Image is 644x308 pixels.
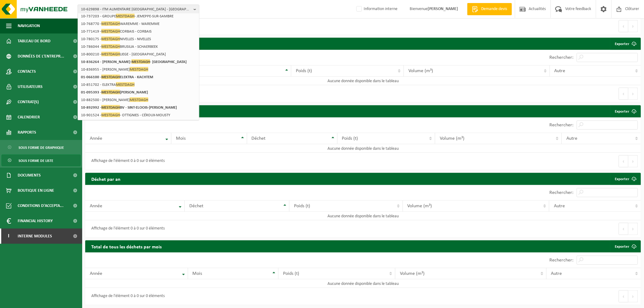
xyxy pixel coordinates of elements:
span: Poids (t) [294,204,310,208]
span: Calendrier [18,110,40,125]
li: 10-786044 - BRUSILIA - SCHAERBEEK [79,43,198,51]
span: MESTDAGH [116,82,135,87]
h2: Total de tous les déchets par mois [85,240,168,252]
span: MESTDAGH [116,14,135,18]
td: Aucune donnée disponible dans le tableau [85,279,641,288]
td: Aucune donnée disponible dans le tableau [85,144,641,153]
button: 10-629898 - ITM ALIMENTAIRE [GEOGRAPHIC_DATA] - [GEOGRAPHIC_DATA] [78,5,199,14]
span: I [6,229,12,244]
button: Next [628,20,638,32]
li: 10-771419 - CORBAIS - CORBAIS [79,28,198,35]
span: Volume (m³) [400,271,425,276]
label: Rechercher: [550,123,574,128]
li: 10-737203 - GROUPE - JEMEPPE-SUR-SAMBRE [79,12,198,20]
strong: 01-066100 - ELEKTRA - KACHTEM [81,75,153,79]
button: Previous [619,20,628,32]
a: Sous forme de graphique [2,142,81,153]
span: Sous forme de graphique [19,142,64,153]
span: Poids (t) [296,68,312,73]
li: 10-780175 - NIVELLES - NIVELLES [79,35,198,43]
span: Année [90,271,102,276]
li: 10-768770 - WAREMME - WAREMME [79,20,198,28]
a: Exporter [610,38,640,50]
li: 10-800210 - LIEGE - [GEOGRAPHIC_DATA] [79,51,198,58]
a: Demande devis [467,3,512,15]
span: Conditions d'accepta... [18,198,64,213]
span: Contacts [18,64,36,79]
a: Exporter [610,240,640,253]
span: Rapports [18,125,36,140]
span: Autre [566,136,577,141]
a: Exporter [610,173,640,185]
li: 10-901524 - - OTTIGNIES - CÉROUX-MOUSTY [79,111,198,119]
button: Next [628,155,638,167]
td: Aucune donnée disponible dans le tableau [85,212,641,220]
span: Boutique en ligne [18,183,54,198]
span: Demande devis [480,6,509,12]
span: MESTDAGH [101,90,120,94]
span: Données de l'entrepr... [18,49,64,64]
span: MESTDAGH [101,105,120,110]
a: Sous forme de liste [2,155,81,166]
span: Sous forme de liste [19,155,53,166]
strong: 01-095393 - [PERSON_NAME] [81,90,148,94]
span: Poids (t) [342,136,358,141]
span: Déchet [252,136,266,141]
label: Information interne [355,5,397,14]
button: Previous [619,155,628,167]
label: Rechercher: [550,55,574,60]
span: Autre [555,68,565,73]
span: Navigation [18,18,40,33]
a: Exporter [610,105,640,117]
span: Autre [551,271,562,276]
span: Interne modules [18,229,52,244]
li: 10-851702 - ELEKTRA [79,81,198,89]
span: MESTDAGH [101,37,120,41]
span: MESTDAGH [101,52,120,56]
span: MESTDAGH [130,97,148,102]
strong: [PERSON_NAME] [428,7,458,11]
strong: 10-892992 - BV - SINT-ELOOIS-[PERSON_NAME] [81,105,177,110]
span: Financial History [18,213,53,229]
button: Next [628,290,638,303]
span: Année [90,204,102,208]
span: MESTDAGH [101,113,120,117]
span: Mois [193,271,202,276]
div: Affichage de l'élément 0 à 0 sur 0 éléments [88,223,165,234]
button: Previous [619,88,628,100]
button: Next [628,88,638,100]
span: Volume (m³) [440,136,464,141]
h2: Déchet par an [85,173,127,185]
div: Affichage de l'élément 0 à 0 sur 0 éléments [88,291,165,302]
span: MESTDAGH [101,75,120,79]
span: Déchet [189,204,203,208]
span: Mois [176,136,186,141]
td: Aucune donnée disponible dans le tableau [85,77,641,85]
span: Volume (m³) [408,68,433,73]
span: Année [90,136,102,141]
button: Previous [619,290,628,303]
span: MESTDAGH [130,67,148,72]
span: Contrat(s) [18,94,39,110]
span: MESTDAGH [131,59,150,64]
li: 10-836955 - [PERSON_NAME] [79,66,198,73]
button: Previous [619,223,628,235]
span: Poids (t) [283,271,299,276]
span: Volume (m³) [408,204,432,208]
label: Rechercher: [550,258,574,263]
span: Utilisateurs [18,79,43,94]
span: MESTDAGH [101,29,120,33]
strong: 10-836264 - [PERSON_NAME]- - [GEOGRAPHIC_DATA] [81,59,187,64]
span: Tableau de bord [18,33,51,49]
label: Rechercher: [550,191,574,195]
li: 10-882500 - [PERSON_NAME] [79,96,198,104]
span: MESTDAGH [101,44,120,49]
span: 10-629898 - ITM ALIMENTAIRE [GEOGRAPHIC_DATA] - [GEOGRAPHIC_DATA] [81,5,191,14]
span: Autre [554,204,565,208]
button: Next [628,223,638,235]
span: MESTDAGH [101,21,120,26]
span: Documents [18,168,41,183]
div: Affichage de l'élément 0 à 0 sur 0 éléments [88,156,165,167]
